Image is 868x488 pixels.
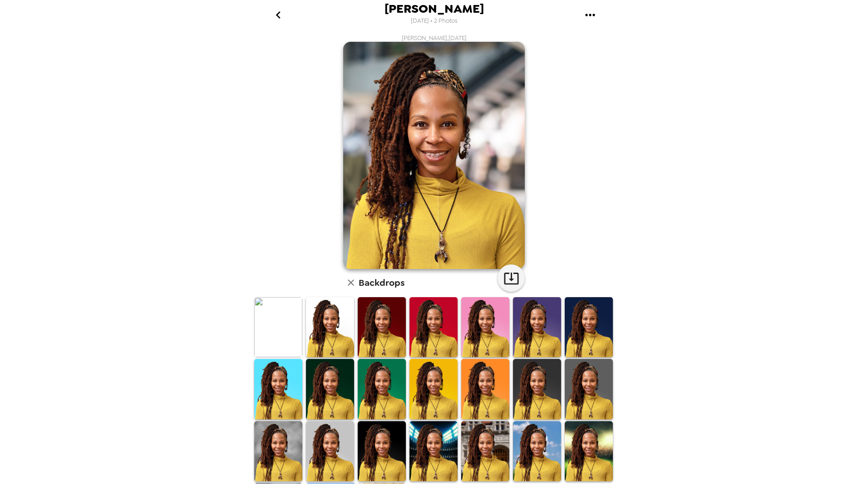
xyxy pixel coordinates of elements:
[402,34,467,42] span: [PERSON_NAME] , [DATE]
[343,42,525,269] img: user
[254,297,302,357] img: Original
[359,275,404,290] h6: Backdrops
[411,15,458,27] span: [DATE] • 2 Photos
[385,3,484,15] span: [PERSON_NAME]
